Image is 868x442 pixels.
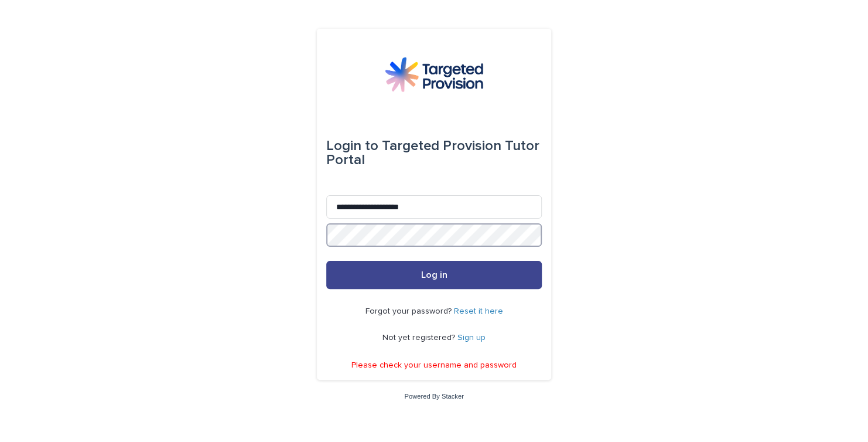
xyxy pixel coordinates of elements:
span: Login to [326,139,378,153]
span: Not yet registered? [382,334,457,342]
a: Powered By Stacker [404,393,463,400]
a: Reset it here [454,307,503,315]
span: Forgot your password? [365,307,454,315]
span: Log in [421,270,447,280]
div: Targeted Provision Tutor Portal [326,130,542,176]
a: Sign up [457,334,486,342]
p: Please check your username and password [351,361,517,370]
img: M5nRWzHhSzIhMunXDL62 [385,57,483,92]
button: Log in [326,261,542,289]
